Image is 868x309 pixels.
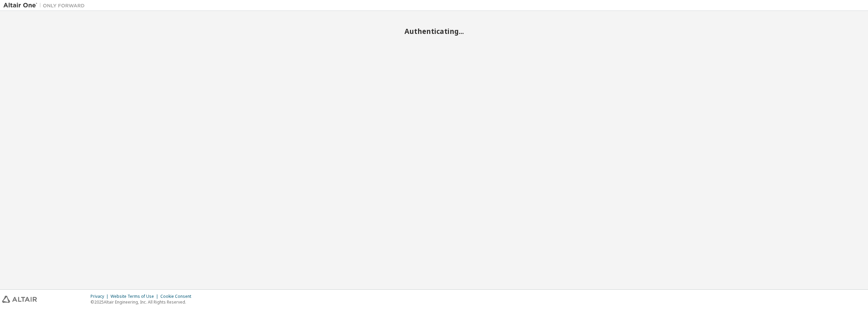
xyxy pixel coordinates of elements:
img: Altair One [3,2,88,9]
img: altair_logo.svg [2,296,37,303]
div: Website Terms of Use [111,294,160,299]
p: © 2025 Altair Engineering, Inc. All Rights Reserved. [91,299,195,305]
div: Cookie Consent [160,294,195,299]
h2: Authenticating... [3,27,865,36]
div: Privacy [91,294,111,299]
